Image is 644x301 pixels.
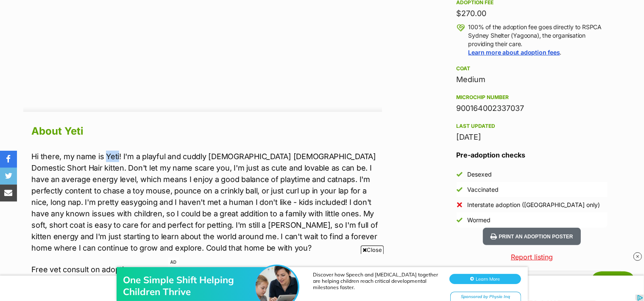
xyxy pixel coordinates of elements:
[361,246,384,254] span: Close
[457,187,463,193] img: Yes
[457,74,608,86] div: Medium
[468,49,560,56] a: Learn more about adoption fees
[457,217,463,223] img: Yes
[450,41,521,52] div: Sponsored by Physio Inq
[449,24,521,34] button: Learn More
[468,201,600,209] div: Interstate adoption ([GEOGRAPHIC_DATA] only)
[457,150,608,160] h3: Pre-adoption checks
[457,65,608,72] div: Coat
[120,1,126,8] img: consumer-privacy-logo.png
[457,202,463,208] img: No
[119,1,127,8] a: Privacy Notification
[202,103,203,103] iframe: Advertisement
[468,23,608,57] p: 100% of the adoption fee goes directly to RSPCA Sydney Shelter (Yagoona), the organisation provid...
[468,216,491,224] div: Wormed
[483,228,580,245] button: Print an adoption poster
[118,0,126,7] img: iconc.png
[457,171,463,177] img: Yes
[468,170,492,179] div: Desexed
[256,16,298,58] img: One Simple Shift Helping Children Thrive
[32,122,382,141] h2: About Yeti
[457,131,608,143] div: [DATE]
[1,1,8,8] img: consumer-privacy-logo.png
[457,94,608,101] div: Microchip number
[313,21,440,40] div: Discover how Speech and [MEDICAL_DATA] together are helping children reach critical developmental...
[457,8,608,19] div: $270.00
[457,123,608,130] div: Last updated
[123,24,259,47] div: One Simple Shift Helping Children Thrive
[633,252,642,261] img: close_rtb.svg
[32,151,382,254] p: Hi there, my name is Yeti! I'm a playful and cuddly [DEMOGRAPHIC_DATA] [DEMOGRAPHIC_DATA] Domesti...
[457,102,608,114] div: 900164002337037
[468,185,499,194] div: Vaccinated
